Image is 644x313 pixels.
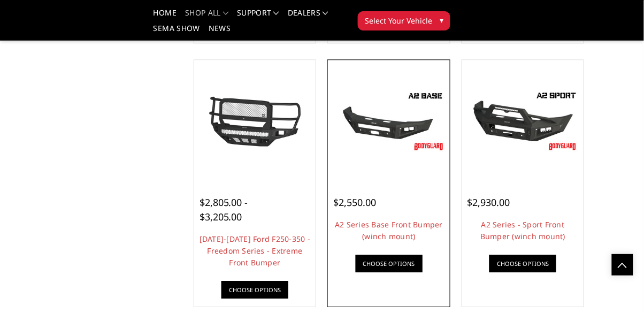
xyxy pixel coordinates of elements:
span: ▾ [440,14,443,26]
a: Choose Options [221,281,288,299]
span: $2,930.00 [467,196,510,209]
a: A2 Series Base Front Bumper (winch mount) [335,219,443,241]
span: $2,805.00 - $3,205.00 [200,196,248,223]
a: SEMA Show [154,25,200,40]
img: 2017-2022 Ford F250-350 - Freedom Series - Extreme Front Bumper [197,88,313,154]
button: Select Your Vehicle [358,11,450,30]
span: Select Your Vehicle [365,15,432,26]
a: [DATE]-[DATE] Ford F250-350 - Freedom Series - Extreme Front Bumper [200,234,310,268]
a: A2 Series - Sport Front Bumper (winch mount) [480,219,565,241]
span: $2,550.00 [333,196,376,209]
a: shop all [185,9,228,25]
a: News [209,25,231,40]
a: 2017-2022 Ford F250-350 - Freedom Series - Extreme Front Bumper 2017-2022 Ford F250-350 - Freedom... [197,63,313,179]
a: A2 Series Base Front Bumper (winch mount) A2 Series Base Front Bumper (winch mount) [331,63,447,179]
a: Home [154,9,177,25]
a: A2 Series - Sport Front Bumper (winch mount) A2 Series - Sport Front Bumper (winch mount) [465,63,581,179]
img: A2 Series Base Front Bumper (winch mount) [331,88,447,154]
a: Click to Top [612,254,633,276]
a: Choose Options [489,255,556,272]
a: Dealers [288,9,328,25]
a: Support [237,9,279,25]
img: A2 Series - Sport Front Bumper (winch mount) [465,88,581,154]
a: Choose Options [356,255,423,272]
